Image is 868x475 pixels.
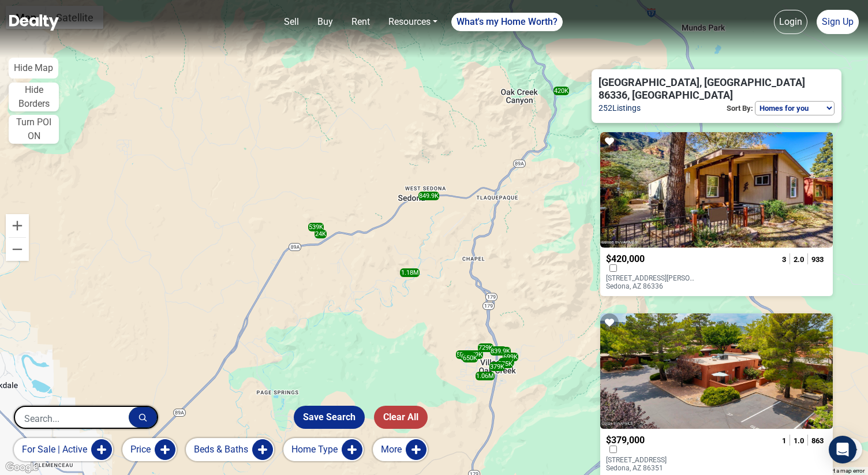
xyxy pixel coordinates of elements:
button: More [373,438,428,461]
label: Compare [606,446,620,453]
button: Beds & Baths [186,438,274,461]
span: 863 [811,436,824,445]
div: 379K [489,362,505,371]
button: Turn POI ON [9,115,59,144]
span: 2.0 [794,255,804,264]
img: Dealty - Buy, Sell & Rent Homes [9,14,59,31]
button: Hide Borders [9,83,59,111]
div: 849.9K [418,192,439,200]
button: Zoom out [6,238,29,261]
a: What's my Home Worth? [451,13,563,31]
div: 699K [503,353,518,361]
span: 3 [782,255,786,264]
a: Sign Up [817,10,859,34]
div: 1.18M [401,268,420,277]
a: Resources [384,10,442,33]
span: [GEOGRAPHIC_DATA], [GEOGRAPHIC_DATA] 86336, [GEOGRAPHIC_DATA] [598,76,821,101]
div: 275K [497,360,513,368]
p: [STREET_ADDRESS] Sedona, AZ 86351 [606,456,699,472]
div: 24K [315,230,327,238]
span: $379,000 [606,435,645,446]
span: 1 [782,436,786,445]
p: Sort By: [725,101,755,116]
label: Compare [606,264,620,272]
div: 729K [478,343,493,352]
div: 1.18M [400,268,419,277]
div: 1.06M [476,372,495,380]
iframe: BigID CMP Widget [6,440,40,475]
span: $420,000 [606,253,645,264]
input: Search... [15,407,129,430]
a: Sell [279,10,304,33]
button: Save Search [294,406,365,429]
div: 650K [462,354,478,362]
button: Home Type [283,438,364,461]
a: Login [774,10,807,34]
button: for sale | active [14,438,113,461]
div: Open Intercom Messenger [829,436,856,463]
span: 1.0 [794,436,804,445]
button: Clear All [374,406,428,429]
button: Hide Map [9,58,58,78]
span: 252 Listings [598,102,641,115]
div: 539K [308,223,324,231]
button: Zoom in [6,214,29,237]
div: 420K [553,87,569,95]
span: 933 [811,255,824,264]
p: [STREET_ADDRESS][PERSON_NAME] Sedona, AZ 86336 [606,274,699,290]
a: Buy [313,10,338,33]
a: Rent [347,10,375,33]
button: Price [122,438,177,461]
